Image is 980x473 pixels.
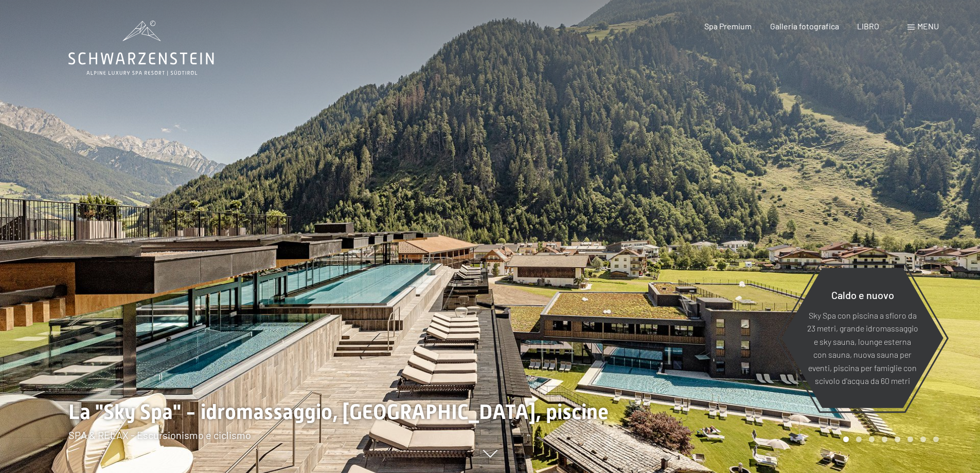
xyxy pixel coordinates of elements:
div: Pagina Carosello 1 (Diapositiva corrente) [843,436,849,442]
div: Paginazione carosello [840,436,939,442]
font: Caldo e nuovo [831,288,894,301]
div: Pagina 3 della giostra [869,436,875,442]
a: Galleria fotografica [770,21,839,31]
a: LIBRO [857,21,879,31]
div: Pagina 8 della giostra [933,436,939,442]
a: Spa Premium [704,21,752,31]
a: Caldo e nuovo Sky Spa con piscina a sfioro da 23 metri, grande idromassaggio e sky sauna, lounge ... [781,267,944,409]
div: Pagina 6 della giostra [907,436,913,442]
font: menu [917,21,939,31]
div: Carosello Pagina 7 [920,436,926,442]
div: Pagina 5 della giostra [895,436,900,442]
div: Carosello Pagina 2 [856,436,862,442]
font: Sky Spa con piscina a sfioro da 23 metri, grande idromassaggio e sky sauna, lounge esterna con sa... [807,310,918,386]
div: Pagina 4 del carosello [882,436,887,442]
